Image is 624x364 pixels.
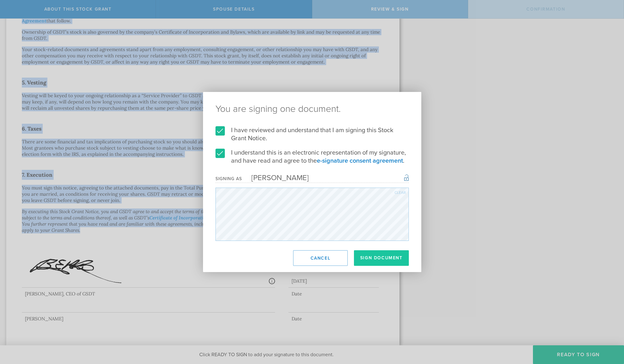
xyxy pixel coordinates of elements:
div: Signing as [215,176,242,181]
button: Sign Document [354,250,409,266]
label: I have reviewed and understand that I am signing this Stock Grant Notice. [215,126,409,142]
iframe: Chat Widget [593,315,624,345]
button: Cancel [293,250,348,266]
a: e-signature consent agreement [317,157,403,165]
label: I understand this is an electronic representation of my signature, and have read and agree to the . [215,149,409,165]
div: [PERSON_NAME] [242,173,309,182]
ng-pluralize: You are signing one document. [215,104,409,114]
